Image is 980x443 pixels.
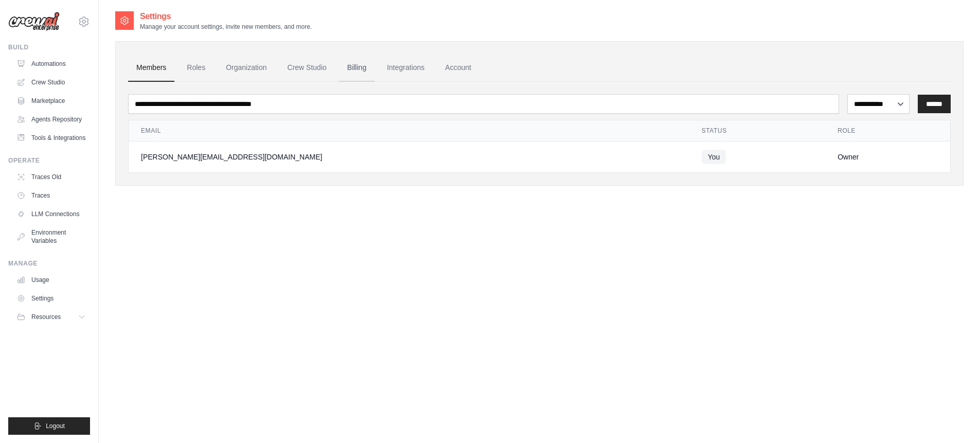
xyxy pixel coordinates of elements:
[218,54,275,82] a: Organization
[12,93,90,109] a: Marketplace
[12,272,90,288] a: Usage
[838,152,938,162] div: Owner
[689,120,825,141] th: Status
[12,111,90,128] a: Agents Repository
[12,130,90,146] a: Tools & Integrations
[702,150,726,164] span: You
[8,417,90,435] button: Logout
[140,23,312,31] p: Manage your account settings, invite new members, and more.
[12,309,90,325] button: Resources
[279,54,335,82] a: Crew Studio
[8,259,90,268] div: Manage
[12,56,90,72] a: Automations
[12,74,90,91] a: Crew Studio
[12,169,90,185] a: Traces Old
[128,54,174,82] a: Members
[12,206,90,222] a: LLM Connections
[46,422,65,430] span: Logout
[12,187,90,204] a: Traces
[12,290,90,307] a: Settings
[825,120,950,141] th: Role
[8,43,90,51] div: Build
[129,120,689,141] th: Email
[8,156,90,165] div: Operate
[140,10,312,23] h2: Settings
[339,54,375,82] a: Billing
[179,54,213,82] a: Roles
[379,54,433,82] a: Integrations
[31,313,61,321] span: Resources
[141,152,677,162] div: [PERSON_NAME][EMAIL_ADDRESS][DOMAIN_NAME]
[437,54,479,82] a: Account
[8,12,60,31] img: Logo
[12,224,90,249] a: Environment Variables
